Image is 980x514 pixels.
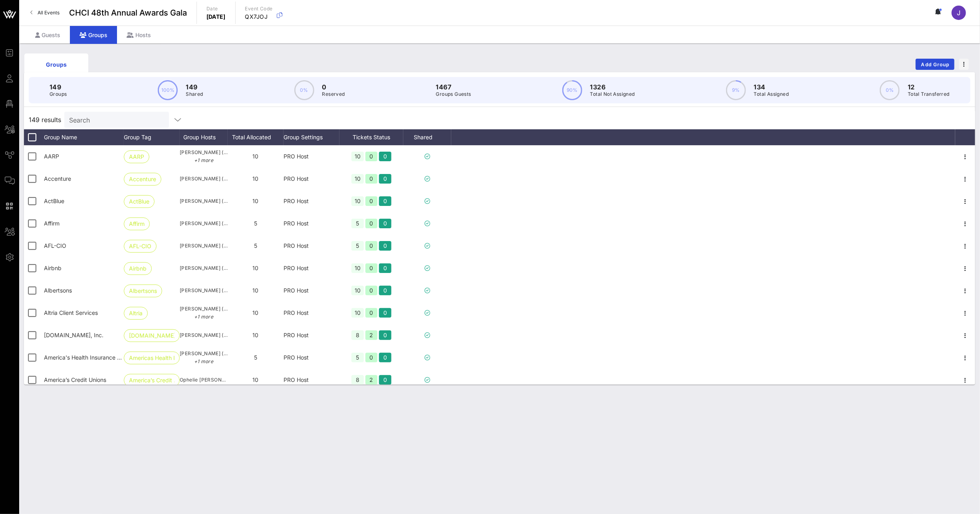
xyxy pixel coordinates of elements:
div: 5 [351,241,364,251]
span: Accenture [44,175,71,182]
div: 10 [351,196,364,206]
div: PRO Host [284,145,339,168]
div: Tickets Status [339,129,403,145]
div: Guests [26,26,70,44]
span: ActBlue [129,196,149,208]
div: PRO Host [284,279,339,302]
span: 10 [253,153,259,160]
span: AARP [129,151,144,163]
p: 149 [186,82,203,92]
div: 0 [365,286,378,295]
p: 1467 [436,82,471,92]
div: PRO Host [284,190,339,212]
p: Total Not Assigned [590,90,635,98]
div: 0 [379,152,391,161]
span: Ophelie [PERSON_NAME] ([EMAIL_ADDRESS][DOMAIN_NAME]) [180,376,228,384]
span: Airbnb [44,265,61,271]
div: PRO Host [284,302,339,324]
div: 0 [365,353,378,362]
div: PRO Host [284,235,339,257]
p: Total Assigned [754,90,789,98]
div: Shared [403,129,451,145]
span: [PERSON_NAME] ([EMAIL_ADDRESS][DOMAIN_NAME]) [180,350,228,366]
div: Hosts [117,26,161,44]
span: 5 [254,354,257,361]
div: Group Tag [124,129,180,145]
div: PRO Host [284,257,339,279]
span: Affirm [44,220,60,227]
div: 0 [379,174,391,184]
div: 0 [379,353,391,362]
div: Groups [70,26,117,44]
p: Groups Guests [436,90,471,98]
p: Date [206,5,226,13]
div: 5 [351,353,364,362]
span: [PERSON_NAME] ([EMAIL_ADDRESS][DOMAIN_NAME]) [180,197,228,205]
span: Amazon.com, Inc. [44,332,103,338]
button: Add Group [916,59,954,70]
span: J [957,9,961,17]
span: [PERSON_NAME] ([EMAIL_ADDRESS][PERSON_NAME][DOMAIN_NAME]) [180,264,228,272]
div: 10 [351,152,364,161]
div: PRO Host [284,212,339,235]
span: Add Group [921,61,950,67]
a: All Events [26,6,64,19]
div: 10 [351,263,364,273]
div: 0 [379,196,391,206]
div: 0 [365,196,378,206]
span: CHCI 48th Annual Awards Gala [69,7,187,19]
div: 0 [379,330,391,340]
span: Altria [129,307,143,319]
p: 12 [908,82,950,92]
span: Albertsons [44,287,72,294]
div: PRO Host [284,369,339,391]
div: 0 [379,263,391,273]
span: Albertsons [129,285,157,297]
div: 0 [379,375,391,385]
div: 0 [365,263,378,273]
span: [PERSON_NAME] ([PERSON_NAME][EMAIL_ADDRESS][PERSON_NAME][DOMAIN_NAME]) [180,305,228,321]
div: 0 [379,286,391,295]
span: Affirm [129,218,145,230]
p: Event Code [245,5,273,13]
span: [PERSON_NAME] ([EMAIL_ADDRESS][DOMAIN_NAME]) [180,148,228,164]
span: America’s Credit … [129,374,175,386]
span: 5 [254,220,257,227]
span: [PERSON_NAME] ([EMAIL_ADDRESS][PERSON_NAME][DOMAIN_NAME]) [180,287,228,295]
div: Group Hosts [180,129,228,145]
div: 0 [365,152,378,161]
span: 10 [253,265,259,271]
p: +1 more [180,358,228,366]
span: [PERSON_NAME] ([PERSON_NAME][EMAIL_ADDRESS][PERSON_NAME][DOMAIN_NAME]) [180,219,228,227]
div: PRO Host [284,346,339,369]
div: 8 [351,330,364,340]
p: 134 [754,82,789,92]
span: 10 [253,198,259,204]
span: ActBlue [44,198,64,204]
div: 10 [351,308,364,318]
div: 8 [351,375,364,385]
div: 0 [365,174,378,184]
div: J [952,6,966,20]
span: [PERSON_NAME] ([PERSON_NAME][EMAIL_ADDRESS][PERSON_NAME][DOMAIN_NAME]) [180,175,228,183]
div: PRO Host [284,324,339,346]
div: Total Allocated [228,129,284,145]
span: 10 [253,309,259,316]
div: 0 [379,241,391,251]
span: 10 [253,287,259,294]
span: Airbnb [129,263,147,275]
span: Altria Client Services [44,309,98,316]
span: 10 [253,332,259,338]
p: Groups [50,90,67,98]
div: 0 [365,219,378,228]
span: 10 [253,175,259,182]
p: Shared [186,90,203,98]
p: 0 [322,82,345,92]
span: AFL-CIO [129,240,151,252]
p: +1 more [180,156,228,164]
span: AFL-CIO [44,242,66,249]
span: [DOMAIN_NAME], Inc. [129,330,175,342]
div: Groups [30,60,82,69]
div: Group Name [44,129,124,145]
span: 149 results [29,115,61,125]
